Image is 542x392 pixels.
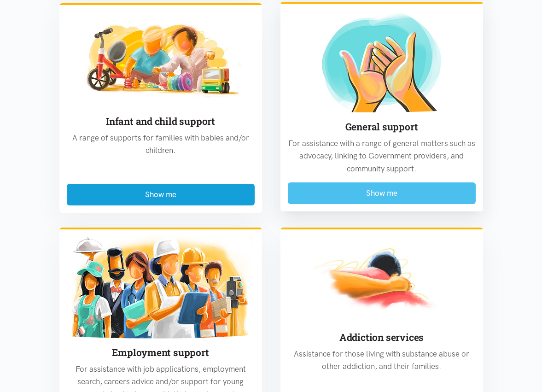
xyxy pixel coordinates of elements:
p: For assistance with a range of general matters such as advocacy, linking to Government providers,... [288,137,476,175]
h3: General support [288,120,476,134]
h3: Infant and child support [67,115,255,128]
p: A range of supports for families with babies and/or children. [67,132,255,157]
button: Show me [288,182,476,204]
button: Show me [67,184,255,205]
h3: Addiction services [288,331,476,344]
p: Assistance for those living with substance abuse or other addiction, and their families. [288,348,476,373]
h3: Employment support [67,346,255,359]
